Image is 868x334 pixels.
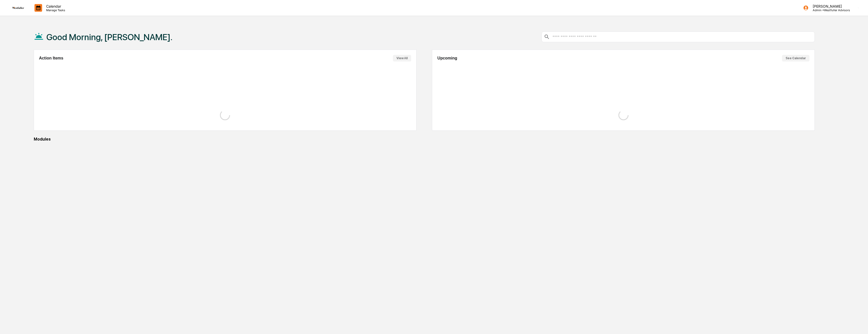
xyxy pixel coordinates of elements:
button: See Calendar [782,55,809,62]
p: Manage Tasks [42,8,68,12]
img: logo [12,7,24,9]
h1: Good Morning, [PERSON_NAME]. [46,32,172,42]
p: Calendar [42,4,68,8]
h2: Upcoming [437,56,457,60]
h2: Action Items [39,56,63,60]
button: View All [393,55,411,62]
p: Admin • Westfuller Advisors [809,8,850,12]
p: [PERSON_NAME] [809,4,850,8]
div: Modules [34,137,815,142]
